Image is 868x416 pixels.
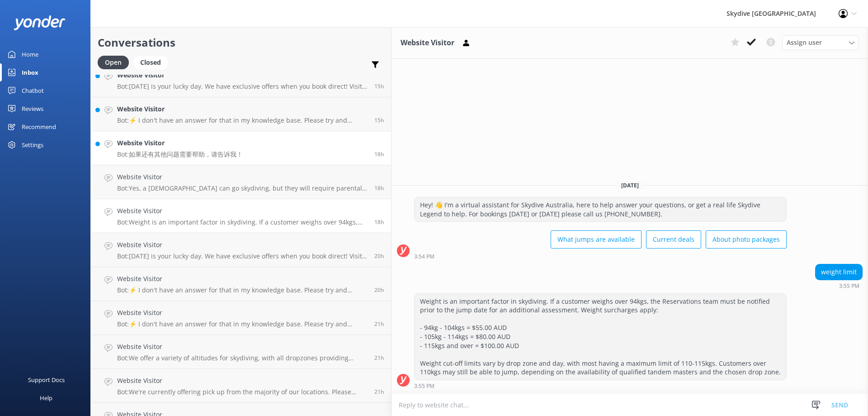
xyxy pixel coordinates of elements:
div: Oct 12 2025 03:55pm (UTC +10:00) Australia/Brisbane [414,383,787,389]
div: Open [98,56,129,69]
h4: Website Visitor [117,172,368,182]
div: Chatbot [22,81,44,100]
h4: Website Visitor [117,206,368,216]
div: Hey! 👋 I'm a virtual assistant for Skydive Australia, here to help answer your questions, or get ... [415,197,786,221]
button: About photo packages [706,230,787,249]
span: Oct 12 2025 02:09pm (UTC +10:00) Australia/Brisbane [374,286,384,294]
div: Oct 12 2025 03:54pm (UTC +10:00) Australia/Brisbane [414,253,787,259]
div: Support Docs [28,371,65,389]
strong: 3:55 PM [414,383,434,389]
p: Bot: We offer a variety of altitudes for skydiving, with all dropzones providing jumps up to 15,0... [117,354,368,362]
h4: Website Visitor [117,342,368,352]
span: Oct 12 2025 01:20pm (UTC +10:00) Australia/Brisbane [374,354,384,362]
span: Assign user [787,38,822,48]
p: Bot: We're currently offering pick up from the majority of our locations. Please check online for... [117,388,368,396]
span: Oct 12 2025 01:23pm (UTC +10:00) Australia/Brisbane [374,320,384,328]
h4: Website Visitor [117,376,368,386]
strong: 3:55 PM [839,283,859,289]
div: Recommend [22,118,56,136]
button: What jumps are available [551,230,642,249]
div: Oct 12 2025 03:55pm (UTC +10:00) Australia/Brisbane [815,282,863,289]
p: Bot: ⚡ I don't have an answer for that in my knowledge base. Please try and rephrase your questio... [117,320,368,328]
h4: Website Visitor [117,70,368,80]
span: Oct 12 2025 07:13pm (UTC +10:00) Australia/Brisbane [374,116,384,124]
a: Website VisitorBot:[DATE] is your lucky day. We have exclusive offers when you book direct! Visit... [91,63,391,97]
a: Open [98,57,133,67]
h4: Website Visitor [117,104,368,114]
h2: Conversations [98,34,384,51]
a: Website VisitorBot:We offer a variety of altitudes for skydiving, with all dropzones providing ju... [91,335,391,369]
h4: Website Visitor [117,240,368,250]
h4: Website Visitor [117,308,368,318]
strong: 3:54 PM [414,254,434,259]
div: Reviews [22,100,43,118]
p: Bot: ⚡ I don't have an answer for that in my knowledge base. Please try and rephrase your questio... [117,286,368,294]
h4: Website Visitor [117,274,368,284]
div: Inbox [22,63,38,81]
span: Oct 12 2025 03:55pm (UTC +10:00) Australia/Brisbane [374,218,384,226]
a: Website VisitorBot:⚡ I don't have an answer for that in my knowledge base. Please try and rephras... [91,267,391,301]
h3: Website Visitor [401,37,454,49]
span: Oct 12 2025 03:57pm (UTC +10:00) Australia/Brisbane [374,184,384,192]
div: Help [40,389,52,407]
p: Bot: ⚡ I don't have an answer for that in my knowledge base. Please try and rephrase your questio... [117,116,368,124]
p: Bot: 如果还有其他问题需要帮助，请告诉我！ [117,150,243,158]
span: Oct 12 2025 04:10pm (UTC +10:00) Australia/Brisbane [374,150,384,158]
h4: Website Visitor [117,138,243,148]
img: yonder-white-logo.png [14,15,66,30]
span: Oct 12 2025 01:01pm (UTC +10:00) Australia/Brisbane [374,388,384,396]
a: Website VisitorBot:⚡ I don't have an answer for that in my knowledge base. Please try and rephras... [91,301,391,335]
p: Bot: [DATE] is your lucky day. We have exclusive offers when you book direct! Visit our specials ... [117,82,368,91]
a: Closed [133,57,172,67]
div: weight limit [816,264,862,280]
div: Settings [22,136,43,154]
div: Assign User [782,35,859,50]
div: Weight is an important factor in skydiving. If a customer weighs over 94kgs, the Reservations tea... [415,294,786,380]
p: Bot: Yes, a [DEMOGRAPHIC_DATA] can go skydiving, but they will require parental or legal guardian... [117,184,368,192]
a: Website VisitorBot:We're currently offering pick up from the majority of our locations. Please ch... [91,369,391,403]
a: Website VisitorBot:如果还有其他问题需要帮助，请告诉我！18h [91,131,391,165]
a: Website VisitorBot:⚡ I don't have an answer for that in my knowledge base. Please try and rephras... [91,97,391,131]
a: Website VisitorBot:Yes, a [DEMOGRAPHIC_DATA] can go skydiving, but they will require parental or ... [91,165,391,199]
a: Website VisitorBot:[DATE] is your lucky day. We have exclusive offers when you book direct! Visit... [91,233,391,267]
p: Bot: Weight is an important factor in skydiving. If a customer weighs over 94kgs, the Reservation... [117,218,368,226]
div: Home [22,45,38,63]
div: Closed [133,56,168,69]
span: [DATE] [616,182,644,189]
button: Current deals [646,230,701,249]
span: Oct 12 2025 02:23pm (UTC +10:00) Australia/Brisbane [374,252,384,260]
a: Website VisitorBot:Weight is an important factor in skydiving. If a customer weighs over 94kgs, t... [91,199,391,233]
p: Bot: [DATE] is your lucky day. We have exclusive offers when you book direct! Visit our specials ... [117,252,368,260]
span: Oct 12 2025 07:32pm (UTC +10:00) Australia/Brisbane [374,82,384,90]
